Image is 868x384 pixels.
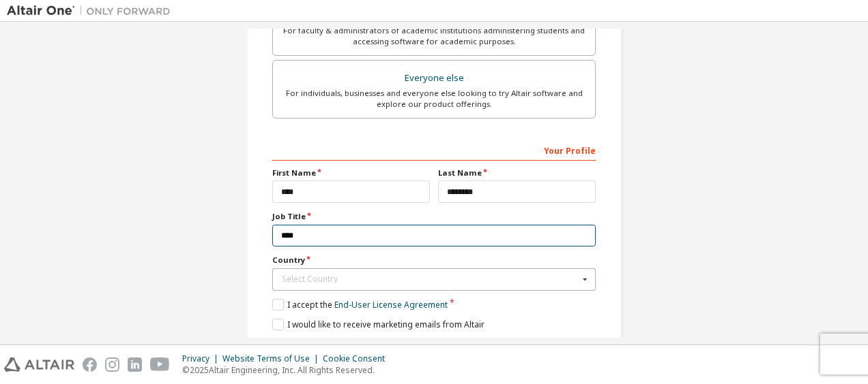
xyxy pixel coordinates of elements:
div: For faculty & administrators of academic institutions administering students and accessing softwa... [281,25,587,47]
img: youtube.svg [150,357,170,372]
label: I accept the [272,299,448,310]
p: © 2025 Altair Engineering, Inc. All Rights Reserved. [182,364,393,376]
div: Privacy [182,353,222,364]
label: I would like to receive marketing emails from Altair [272,319,484,330]
label: Last Name [438,167,596,178]
div: Everyone else [281,69,587,88]
img: instagram.svg [105,357,119,372]
div: For individuals, businesses and everyone else looking to try Altair software and explore our prod... [281,88,587,110]
label: First Name [272,167,430,178]
div: Website Terms of Use [222,353,323,364]
label: Country [272,255,596,266]
img: Altair One [7,4,177,18]
div: Your Profile [272,139,596,161]
div: Cookie Consent [323,353,393,364]
div: Select Country [282,275,579,283]
a: End-User License Agreement [334,299,448,310]
label: Job Title [272,211,596,222]
img: facebook.svg [83,357,97,372]
img: altair_logo.svg [4,357,74,372]
img: linkedin.svg [128,357,142,372]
